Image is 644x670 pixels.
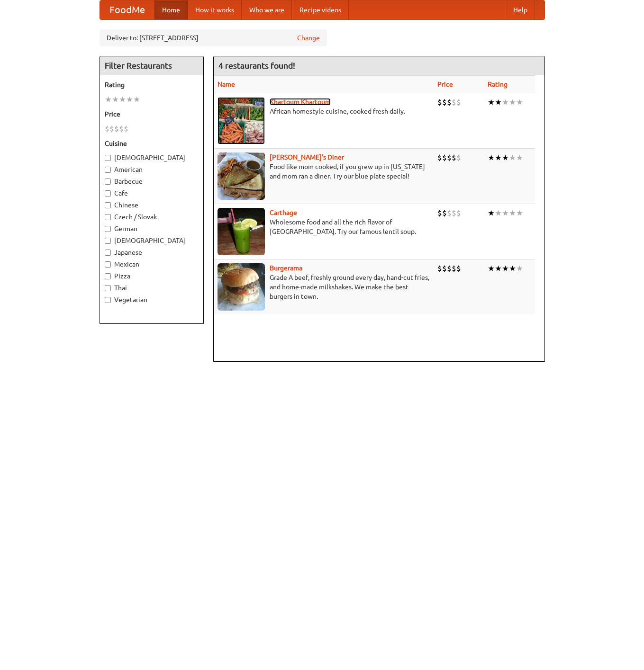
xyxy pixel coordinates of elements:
li: ★ [119,94,126,105]
li: ★ [112,94,119,105]
a: Burgerama [270,264,302,272]
input: American [105,167,111,173]
li: ★ [105,94,112,105]
ng-pluralize: 4 restaurants found! [218,61,295,70]
li: ★ [495,97,502,107]
label: [DEMOGRAPHIC_DATA] [105,236,199,245]
input: Cafe [105,190,111,197]
li: ★ [516,208,523,218]
input: Thai [105,285,111,291]
li: $ [456,208,461,218]
li: $ [447,152,452,163]
li: ★ [502,97,509,107]
p: Food like mom cooked, if you grew up in [US_STATE] and mom ran a diner. Try our blue plate special! [218,162,430,181]
li: ★ [488,208,495,218]
li: $ [447,97,452,107]
li: $ [452,263,456,274]
li: $ [447,263,452,274]
li: $ [124,124,128,134]
li: ★ [516,97,523,107]
label: Pizza [105,271,199,281]
input: Barbecue [105,179,111,185]
li: ★ [509,208,516,218]
a: Khartoum Khartoum [270,98,331,106]
input: Japanese [105,250,111,256]
li: ★ [509,97,516,107]
li: $ [452,152,456,163]
input: [DEMOGRAPHIC_DATA] [105,155,111,161]
input: Czech / Slovak [105,214,111,220]
input: [DEMOGRAPHIC_DATA] [105,238,111,244]
li: $ [456,97,461,107]
input: Vegetarian [105,297,111,303]
li: $ [447,208,452,218]
li: $ [109,124,114,134]
h4: Filter Restaurants [100,56,203,75]
label: American [105,165,199,174]
li: ★ [495,263,502,274]
label: Barbecue [105,177,199,186]
a: [PERSON_NAME]'s Diner [270,153,344,161]
li: ★ [488,97,495,107]
a: Change [297,33,320,43]
label: German [105,224,199,233]
li: ★ [502,208,509,218]
a: Name [218,80,235,88]
a: Rating [488,80,508,88]
li: $ [456,152,461,163]
a: Carthage [270,209,297,216]
li: $ [442,97,447,107]
img: sallys.jpg [218,152,265,200]
li: ★ [126,94,133,105]
li: ★ [509,152,516,163]
a: Help [506,0,535,19]
label: Thai [105,283,199,293]
li: ★ [133,94,140,105]
li: ★ [495,152,502,163]
p: Wholesome food and all the rich flavor of [GEOGRAPHIC_DATA]. Try our famous lentil soup. [218,217,430,236]
label: Cafe [105,188,199,198]
li: ★ [516,152,523,163]
li: $ [437,208,442,218]
div: Deliver to: [STREET_ADDRESS] [100,29,327,46]
li: $ [456,263,461,274]
img: khartoum.jpg [218,97,265,144]
input: German [105,226,111,232]
label: Chinese [105,200,199,210]
h5: Price [105,109,199,119]
li: ★ [488,152,495,163]
li: $ [114,124,119,134]
label: Czech / Slovak [105,212,199,222]
li: ★ [502,152,509,163]
label: Japanese [105,248,199,257]
label: Vegetarian [105,295,199,304]
a: FoodMe [100,0,154,19]
li: $ [105,124,109,134]
a: Who we are [242,0,292,19]
li: $ [437,263,442,274]
li: $ [437,152,442,163]
a: Home [154,0,188,19]
li: ★ [516,263,523,274]
h5: Rating [105,80,199,89]
li: $ [119,124,124,134]
li: $ [437,97,442,107]
li: $ [442,263,447,274]
p: Grade A beef, freshly ground every day, hand-cut fries, and home-made milkshakes. We make the bes... [218,273,430,301]
img: carthage.jpg [218,208,265,255]
li: ★ [509,263,516,274]
li: ★ [502,263,509,274]
img: burgerama.jpg [218,263,265,311]
li: $ [442,152,447,163]
li: ★ [495,208,502,218]
input: Pizza [105,273,111,279]
label: [DEMOGRAPHIC_DATA] [105,153,199,162]
input: Mexican [105,261,111,268]
a: How it works [188,0,242,19]
input: Chinese [105,202,111,208]
h5: Cuisine [105,139,199,148]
